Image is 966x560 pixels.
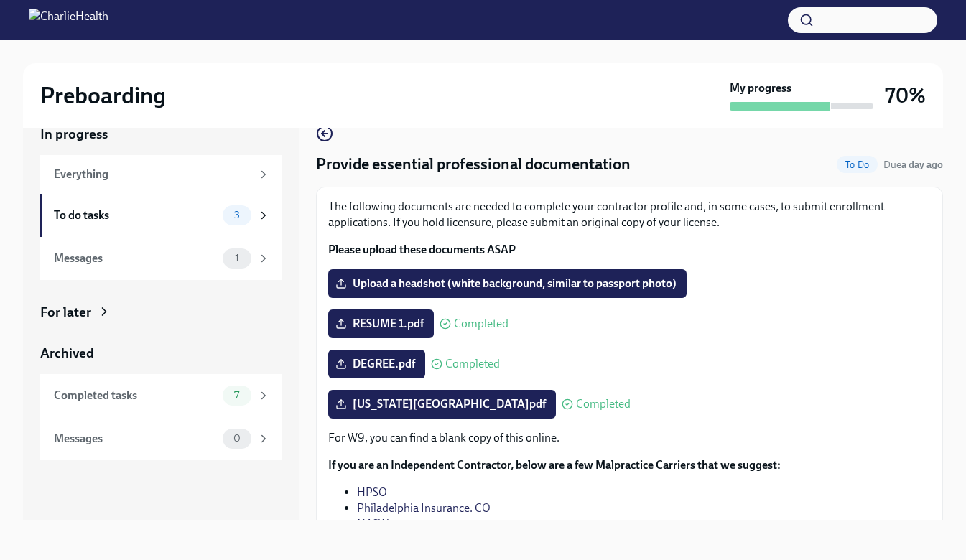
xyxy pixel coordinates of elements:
[226,210,249,220] span: 3
[54,388,217,403] div: Completed tasks
[40,237,282,280] a: Messages1
[226,390,248,401] span: 7
[576,398,631,410] span: Completed
[40,417,282,460] a: Messages0
[40,374,282,417] a: Completed tasks7
[54,167,251,182] div: Everything
[328,243,516,256] strong: Please upload these documents ASAP
[901,159,943,171] strong: a day ago
[883,159,943,171] span: Due
[54,251,217,266] div: Messages
[328,430,931,446] p: For W9, you can find a blank copy of this online.
[357,517,389,531] a: NASW
[328,309,434,338] label: RESUME 1.pdf
[454,318,508,330] span: Completed
[40,155,282,194] a: Everything
[445,358,500,370] span: Completed
[357,485,387,499] a: HPSO
[40,125,282,144] a: In progress
[40,303,282,322] a: For later
[54,207,217,223] div: To do tasks
[316,154,631,175] h4: Provide essential professional documentation
[226,253,248,263] span: 1
[40,194,282,237] a: To do tasks3
[54,431,217,447] div: Messages
[328,458,781,472] strong: If you are an Independent Contractor, below are a few Malpractice Carriers that we suggest:
[328,350,425,378] label: DEGREE.pdf
[730,80,791,96] strong: My progress
[328,269,687,298] label: Upload a headshot (white background, similar to passport photo)
[883,158,943,172] span: September 4th, 2025 09:00
[40,344,282,363] a: Archived
[40,81,166,110] h2: Preboarding
[338,357,415,371] span: DEGREE.pdf
[837,159,878,170] span: To Do
[328,199,931,230] p: The following documents are needed to complete your contractor profile and, in some cases, to sub...
[29,9,108,32] img: CharlieHealth
[225,433,249,444] span: 0
[338,276,677,291] span: Upload a headshot (white background, similar to passport photo)
[885,83,926,108] h3: 70%
[40,303,91,322] div: For later
[338,317,424,331] span: RESUME 1.pdf
[338,397,546,411] span: [US_STATE][GEOGRAPHIC_DATA]pdf
[357,501,491,515] a: Philadelphia Insurance. CO
[328,390,556,419] label: [US_STATE][GEOGRAPHIC_DATA]pdf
